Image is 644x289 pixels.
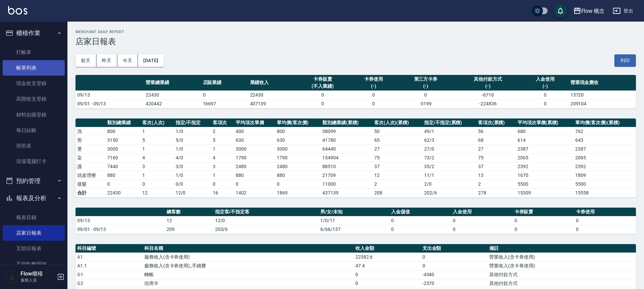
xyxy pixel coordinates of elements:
th: 客次(人次) [141,119,174,127]
td: A1.1 [76,261,143,270]
td: 1869 [275,188,321,197]
th: 單均價(客次價) [275,119,321,127]
td: 3000 [275,144,321,153]
td: 2 [476,180,516,188]
td: 203/6 [213,225,319,234]
td: 3150 [106,136,141,144]
a: 報表目錄 [3,210,65,225]
td: 2065 [574,153,636,162]
div: 第三方卡券 [399,76,453,83]
h2: Merchant Daily Report [76,30,636,34]
button: Flow 概念 [570,4,608,18]
td: 420442 [144,99,201,108]
td: 41780 [321,136,372,144]
td: 15720 [569,90,636,99]
td: 0 [275,180,321,188]
td: 3000 [106,144,141,153]
td: 5 / 0 [174,136,211,144]
td: 12 [373,171,422,180]
button: 列印 [614,54,636,67]
td: 0 [574,216,636,225]
td: 1 [141,127,174,136]
th: 入金儲值 [389,208,451,216]
td: 0 [234,180,275,188]
td: 接髮 [76,180,106,188]
button: 今天 [117,54,138,67]
td: 209 [165,225,213,234]
td: 5 [141,136,174,144]
td: 12/0 [174,188,211,197]
td: 0 [354,270,421,279]
td: -3199 [397,99,455,108]
td: 880 [106,171,141,180]
a: 排班表 [3,138,65,154]
button: 前天 [76,54,96,67]
th: 男/女/未知 [319,208,389,216]
td: 4 / 0 [174,153,211,162]
td: 2 [373,180,422,188]
td: 2392 [516,162,574,171]
div: 卡券販賣 [297,76,348,83]
button: 昨天 [96,54,117,67]
div: Flow 概念 [581,7,605,15]
th: 支出金額 [421,244,488,253]
td: 1 / 0 [174,144,211,153]
td: 208 [373,188,422,197]
td: 437139 [321,188,372,197]
td: A1 [76,253,143,261]
td: 0 [201,90,248,99]
td: 68 [476,136,516,144]
div: (-) [399,83,453,90]
td: 64440 [321,144,372,153]
td: 5 [211,136,234,144]
button: save [554,4,567,18]
td: 47.4 [354,261,421,270]
td: 22382.6 [354,253,421,261]
p: 服務人員 [21,277,55,283]
td: 12 [165,216,213,225]
td: 護 [76,162,106,171]
td: 0 [522,90,569,99]
th: 卡券販賣 [513,208,575,216]
td: 154904 [321,153,372,162]
td: 880 [275,171,321,180]
table: a dense table [76,75,636,108]
a: 現場電腦打卡 [3,154,65,169]
td: 燙 [76,144,106,153]
th: 客次(人次)(累積) [373,119,422,127]
td: 278 [476,188,516,197]
td: 2387 [574,144,636,153]
th: 科目名稱 [143,244,354,253]
td: 轉帳 [143,270,354,279]
td: 1 [141,171,174,180]
td: 1/0/11 [319,216,389,225]
td: 37 [476,162,516,171]
a: 帳單列表 [3,60,65,76]
td: 880 [234,171,275,180]
td: 11 / 1 [422,171,476,180]
td: 73 / 2 [422,153,476,162]
td: 27 [476,144,516,153]
a: 每日結帳 [3,123,65,138]
td: 洗 [76,127,106,136]
a: 互助日報表 [3,241,65,256]
td: 50 [373,127,422,136]
td: 0 [389,225,451,234]
td: 0 [350,99,397,108]
div: (-) [523,83,567,90]
td: 437139 [248,99,296,108]
td: 服務收入(含卡券使用)_手續費 [143,261,354,270]
div: 其他付款方式 [456,76,520,83]
div: 卡券使用 [352,76,396,83]
td: 630 [275,136,321,144]
td: 1402 [234,188,275,197]
td: 75 [373,153,422,162]
td: 2 [211,127,234,136]
th: 指定/不指定 [174,119,211,127]
td: 16 [211,188,234,197]
td: 09/13 [76,216,165,225]
img: Logo [8,6,27,15]
td: 營業收入(含卡券使用) [488,253,636,261]
td: 其他付款方式 [488,270,636,279]
td: 信用卡 [143,279,354,288]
